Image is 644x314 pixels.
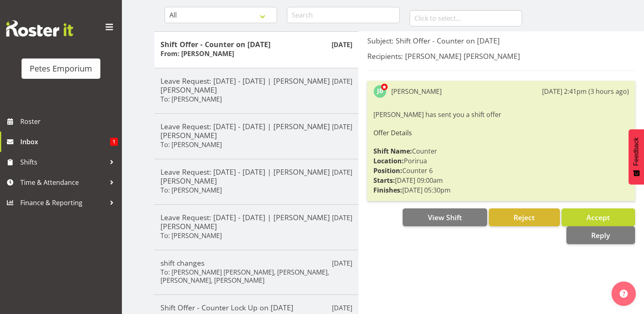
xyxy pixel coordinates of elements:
[591,230,610,240] span: Reply
[160,167,352,185] h5: Leave Request: [DATE] - [DATE] | [PERSON_NAME] [PERSON_NAME]
[629,129,644,184] button: Feedback - Show survey
[514,212,535,222] span: Reject
[110,138,118,146] span: 1
[633,137,640,166] span: Feedback
[562,208,635,226] button: Accept
[287,7,399,23] input: Search
[160,141,222,149] h6: To: [PERSON_NAME]
[373,129,629,136] h6: Offer Details
[373,166,402,175] strong: Position:
[332,303,352,313] p: [DATE]
[373,156,404,165] strong: Location:
[160,213,352,231] h5: Leave Request: [DATE] - [DATE] | [PERSON_NAME] [PERSON_NAME]
[332,122,352,132] p: [DATE]
[332,213,352,223] p: [DATE]
[160,186,222,194] h6: To: [PERSON_NAME]
[30,63,92,75] div: Petes Emporium
[373,186,402,195] strong: Finishes:
[373,85,386,98] img: jodine-bunn132.jpg
[160,268,352,284] h6: To: [PERSON_NAME] [PERSON_NAME], [PERSON_NAME], [PERSON_NAME], [PERSON_NAME]
[20,156,106,168] span: Shifts
[373,108,629,197] div: [PERSON_NAME] has sent you a shift offer Counter Porirua Counter 6 [DATE] 09:00am [DATE] 05:30pm
[367,52,635,61] h5: Recipients: [PERSON_NAME] [PERSON_NAME]
[160,76,352,94] h5: Leave Request: [DATE] - [DATE] | [PERSON_NAME] [PERSON_NAME]
[160,50,234,58] h6: From: [PERSON_NAME]
[428,212,462,222] span: View Shift
[332,167,352,177] p: [DATE]
[20,115,118,128] span: Roster
[20,176,106,188] span: Time & Attendance
[586,212,610,222] span: Accept
[6,20,73,37] img: Rosterit website logo
[542,87,629,96] div: [DATE] 2:41pm (3 hours ago)
[20,197,106,209] span: Finance & Reporting
[160,232,222,240] h6: To: [PERSON_NAME]
[20,136,110,148] span: Inbox
[160,122,352,140] h5: Leave Request: [DATE] - [DATE] | [PERSON_NAME] [PERSON_NAME]
[620,290,628,298] img: help-xxl-2.png
[403,208,487,226] button: View Shift
[160,95,222,103] h6: To: [PERSON_NAME]
[489,208,560,226] button: Reject
[160,258,352,267] h5: shift changes
[367,36,635,45] h5: Subject: Shift Offer - Counter on [DATE]
[332,40,352,50] p: [DATE]
[566,226,635,244] button: Reply
[332,76,352,86] p: [DATE]
[332,258,352,268] p: [DATE]
[373,147,412,156] strong: Shift Name:
[373,176,395,185] strong: Starts:
[160,40,352,49] h5: Shift Offer - Counter on [DATE]
[391,87,442,96] div: [PERSON_NAME]
[160,303,352,312] h5: Shift Offer - Counter Lock Up on [DATE]
[410,10,522,26] input: Click to select...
